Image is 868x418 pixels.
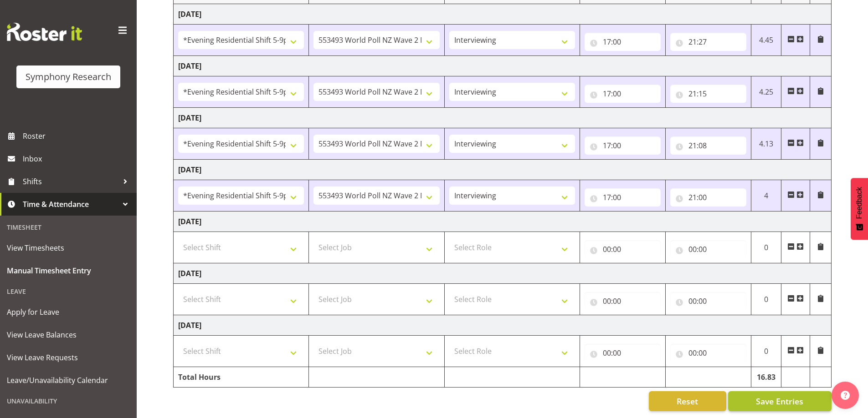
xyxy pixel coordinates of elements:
a: View Timesheets [2,237,134,259]
input: Click to select... [670,188,746,206]
a: View Leave Requests [2,346,134,369]
td: [DATE] [174,212,832,232]
input: Click to select... [585,33,661,51]
div: Unavailability [2,392,134,410]
td: [DATE] [174,160,832,180]
span: View Leave Requests [7,351,130,364]
td: 0 [751,232,781,263]
input: Click to select... [670,136,746,155]
td: [DATE] [174,315,832,336]
span: Inbox [23,152,132,166]
td: 16.83 [751,367,781,388]
span: Feedback [855,187,863,219]
td: 4.45 [751,25,781,56]
td: [DATE] [174,56,832,76]
img: help-xxl-2.png [841,391,850,400]
input: Click to select... [670,292,746,310]
td: 4.13 [751,128,781,160]
span: Save Entries [756,395,803,407]
td: [DATE] [174,4,832,25]
span: Roster [23,129,132,143]
a: View Leave Balances [2,323,134,346]
img: Rosterit website logo [7,23,82,41]
a: Apply for Leave [2,301,134,323]
a: Manual Timesheet Entry [2,259,134,282]
span: View Timesheets [7,241,130,255]
button: Feedback - Show survey [851,178,868,240]
span: Time & Attendance [23,197,118,211]
input: Click to select... [670,85,746,103]
input: Click to select... [670,344,746,362]
td: Total Hours [174,367,309,388]
div: Timesheet [2,218,134,237]
button: Save Entries [728,391,832,411]
input: Click to select... [585,344,661,362]
input: Click to select... [585,240,661,258]
input: Click to select... [585,136,661,155]
input: Click to select... [670,33,746,51]
span: Apply for Leave [7,305,130,319]
input: Click to select... [670,240,746,258]
a: Leave/Unavailability Calendar [2,369,134,392]
span: Leave/Unavailability Calendar [7,373,130,387]
span: Manual Timesheet Entry [7,264,130,277]
div: Symphony Research [26,70,111,84]
td: [DATE] [174,108,832,128]
td: 4 [751,180,781,212]
input: Click to select... [585,85,661,103]
div: Leave [2,282,134,301]
span: Shifts [23,175,118,188]
input: Click to select... [585,292,661,310]
td: 0 [751,336,781,367]
td: 4.25 [751,76,781,108]
span: View Leave Balances [7,328,130,342]
button: Reset [649,391,726,411]
td: 0 [751,284,781,315]
input: Click to select... [585,188,661,206]
td: [DATE] [174,263,832,284]
span: Reset [677,395,698,407]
